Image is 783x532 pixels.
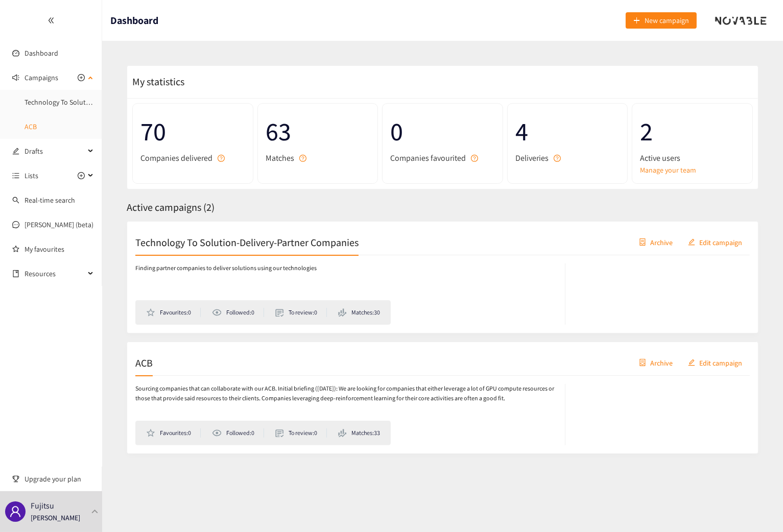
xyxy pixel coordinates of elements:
span: question-circle [471,155,478,162]
a: [PERSON_NAME] (beta) [25,220,93,229]
li: Favourites: 0 [146,308,201,317]
span: 63 [266,111,370,152]
button: editEdit campaign [680,234,750,250]
li: Matches: 33 [338,428,380,438]
span: Upgrade your plan [25,469,94,489]
h2: ACB [135,355,153,370]
span: Companies favourited [390,152,466,164]
span: question-circle [218,155,225,162]
a: My favourites [25,239,94,259]
span: user [9,505,21,518]
a: Technology To Solution-Delivery-Partner Companies [25,98,182,107]
p: [PERSON_NAME] [31,512,80,523]
span: book [12,270,19,277]
li: Followed: 0 [212,428,264,438]
span: Active users [640,152,680,164]
span: plus-circle [78,172,85,179]
a: Technology To Solution-Delivery-Partner CompaniescontainerArchiveeditEdit campaignFinding partner... [127,221,758,333]
span: Lists [25,165,38,186]
span: container [639,359,646,367]
p: Finding partner companies to deliver solutions using our technologies [135,263,317,273]
span: Resources [25,263,85,284]
span: question-circle [554,155,561,162]
span: Archive [650,236,673,248]
a: ACB [25,122,37,131]
span: 0 [390,111,495,152]
span: Deliveries [515,152,549,164]
span: My statistics [127,75,184,88]
span: plus [633,17,640,25]
span: New campaign [645,15,689,26]
a: Manage your team [640,164,745,176]
span: double-left [48,17,55,24]
button: containerArchive [631,354,680,371]
li: Favourites: 0 [146,428,201,438]
li: Followed: 0 [212,308,264,317]
span: 70 [140,111,245,152]
a: ACBcontainerArchiveeditEdit campaignSourcing companies that can collaborate with our ACB. Initial... [127,342,758,454]
span: Edit campaign [699,236,742,248]
iframe: Chat Widget [616,422,783,532]
li: Matches: 30 [338,308,380,317]
span: Edit campaign [699,357,742,368]
span: sound [12,74,19,81]
span: edit [688,359,695,367]
span: plus-circle [78,74,85,81]
button: editEdit campaign [680,354,750,371]
span: container [639,238,646,247]
button: containerArchive [631,234,680,250]
span: Campaigns [25,67,58,88]
span: 2 [640,111,745,152]
span: question-circle [299,155,306,162]
span: Drafts [25,141,85,161]
a: Real-time search [25,196,75,205]
span: Matches [266,152,294,164]
p: Fujitsu [31,499,54,512]
button: plusNew campaign [626,12,697,29]
span: Active campaigns ( 2 ) [127,201,215,214]
p: Sourcing companies that can collaborate with our ACB. Initial briefing ([DATE]): We are looking f... [135,384,555,403]
span: edit [12,148,19,155]
li: To review: 0 [275,428,327,438]
span: Companies delivered [140,152,212,164]
span: 4 [515,111,620,152]
span: trophy [12,475,19,482]
span: Archive [650,357,673,368]
a: Dashboard [25,49,58,58]
li: To review: 0 [275,308,327,317]
h2: Technology To Solution-Delivery-Partner Companies [135,235,359,249]
span: unordered-list [12,172,19,179]
span: edit [688,238,695,247]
